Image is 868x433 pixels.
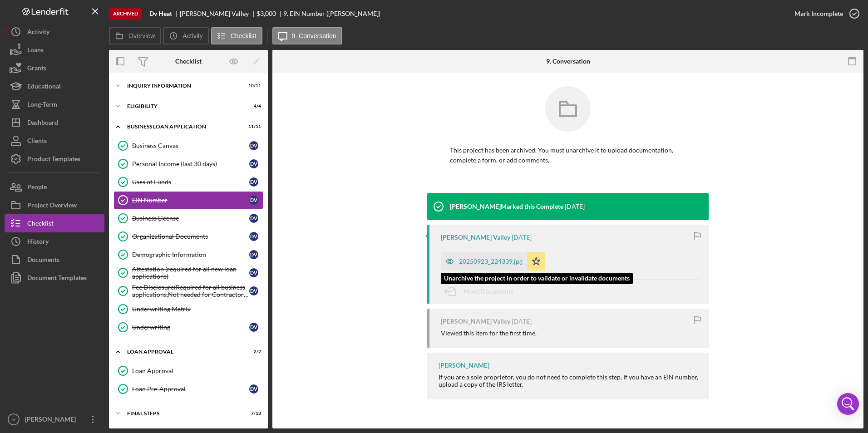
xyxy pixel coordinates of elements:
div: D V [249,250,258,259]
button: Overview [109,27,161,44]
button: Loans [5,41,104,59]
div: [PERSON_NAME] Marked this Complete [450,203,563,210]
div: [PERSON_NAME] [439,362,489,369]
div: 4 / 4 [245,103,261,109]
div: Clients [27,132,47,152]
button: IV[PERSON_NAME] [5,410,104,428]
a: History [5,232,104,251]
div: EIN Number [132,197,249,204]
div: Business Canvas [132,142,249,149]
button: Clients [5,132,104,150]
div: Underwriting [132,324,249,331]
div: Attestation (required for all new loan applications) [132,266,249,280]
button: Activity [5,23,104,41]
a: UnderwritingDV [113,318,263,336]
button: 20250923_224339.jpg [441,252,545,271]
div: Documents [27,251,59,271]
div: Demographic Information [132,251,249,258]
div: Personal Income (last 30 days) [132,160,249,167]
div: Product Templates [27,150,80,170]
div: Checklist [27,214,54,235]
label: Checklist [231,32,256,39]
div: D V [249,196,258,205]
time: 2025-09-24 16:23 [565,203,585,210]
a: Business CanvasDV [113,137,263,155]
a: Loan Approval [113,362,263,380]
div: Loan Pre-Approval [132,385,249,393]
button: 9. Conversation [272,27,342,44]
div: Business License [132,215,249,222]
div: D V [249,286,258,295]
button: Grants [5,59,104,77]
div: D V [249,323,258,332]
div: Loan Approval [132,367,263,374]
div: Dashboard [27,113,58,134]
div: $3,000 [256,10,276,17]
div: Educational [27,77,61,98]
div: 9. EIN Number ([PERSON_NAME]) [283,10,380,17]
p: This project has been archived. You must unarchive it to upload documentation, complete a form, o... [450,145,686,166]
a: Underwriting Matrix [113,300,263,318]
b: Dv Heat [149,10,172,17]
div: Fee Disclosure(Required for all business applications,Not needed for Contractor loans) [132,284,249,298]
button: People [5,178,104,196]
div: [PERSON_NAME] [23,410,82,431]
div: [PERSON_NAME] Valley [180,10,256,17]
div: Mark Incomplete [794,5,843,23]
div: People [27,178,47,198]
div: 10 / 11 [245,83,261,89]
a: Demographic InformationDV [113,246,263,264]
div: Underwriting Matrix [132,305,263,313]
button: Activity [163,27,208,44]
label: Activity [182,32,202,39]
div: Viewed this item for the first time. [441,330,537,337]
text: IV [11,417,16,422]
a: Documents [5,251,104,269]
button: Mark Incomplete [785,5,863,23]
a: Personal Income (last 30 days)DV [113,155,263,173]
div: Eligibility [127,103,238,109]
div: Final Steps [127,411,238,416]
div: History [27,232,49,253]
div: D V [249,214,258,223]
div: Organizational Documents [132,233,249,240]
button: Document Templates [5,269,104,287]
div: Project Overview [27,196,77,216]
a: Attestation (required for all new loan applications)DV [113,264,263,282]
a: Checklist [5,214,104,232]
a: Business LicenseDV [113,209,263,227]
div: If you are a sole proprietor, you do not need to complete this step. If you have an EIN number, u... [439,374,700,388]
a: Long-Term [5,95,104,113]
div: Checklist [175,58,202,65]
div: D V [249,268,258,277]
div: BUSINESS LOAN APPLICATION [127,124,238,129]
a: Organizational DocumentsDV [113,227,263,246]
div: Archived [109,8,142,20]
div: Document Templates [27,269,87,289]
button: Educational [5,77,104,95]
button: Project Overview [5,196,104,214]
span: Move Documents [464,287,513,295]
div: D V [249,141,258,150]
div: [PERSON_NAME] Valley [441,318,510,325]
div: Loans [27,41,44,61]
a: Product Templates [5,150,104,168]
label: 9. Conversation [292,32,336,39]
button: Move Documents [441,280,523,303]
div: D V [249,177,258,187]
button: Dashboard [5,113,104,132]
div: D V [249,232,258,241]
time: 2025-09-24 03:44 [512,234,532,241]
div: D V [249,384,258,394]
div: Activity [27,23,49,43]
div: Loan Approval [127,349,238,354]
a: Loan Pre-ApprovalDV [113,380,263,398]
a: Uses of FundsDV [113,173,263,191]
